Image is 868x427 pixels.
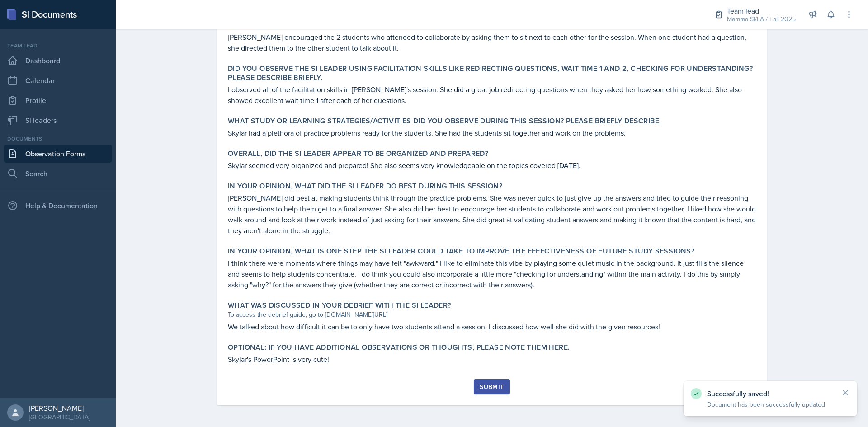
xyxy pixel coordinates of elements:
p: [PERSON_NAME] encouraged the 2 students who attended to collaborate by asking them to sit next to... [228,32,756,53]
label: In your opinion, what did the SI Leader do BEST during this session? [228,182,502,191]
p: I observed all of the facilitation skills in [PERSON_NAME]'s session. She did a great job redirec... [228,84,756,106]
div: Team lead [4,42,112,50]
a: Observation Forms [4,145,112,163]
p: Skylar's PowerPoint is very cute! [228,354,756,365]
p: Document has been successfully updated [707,400,834,409]
p: We talked about how difficult it can be to only have two students attend a session. I discussed h... [228,321,756,332]
div: Help & Documentation [4,197,112,215]
label: In your opinion, what is ONE step the SI Leader could take to improve the effectiveness of future... [228,247,694,256]
label: What study or learning strategies/activities did you observe during this session? Please briefly ... [228,117,661,126]
label: Optional: If you have additional observations or thoughts, please note them here. [228,343,570,352]
div: Team lead [727,5,796,16]
p: I think there were moments where things may have felt "awkward." I like to eliminate this vibe by... [228,258,756,290]
a: Calendar [4,71,112,89]
div: [PERSON_NAME] [29,404,90,413]
div: Documents [4,135,112,143]
p: [PERSON_NAME] did best at making students think through the practice problems. She was never quic... [228,192,756,236]
label: Did you observe the SI Leader using facilitation skills like redirecting questions, wait time 1 a... [228,64,756,82]
p: Successfully saved! [707,389,834,398]
label: What was discussed in your debrief with the SI Leader? [228,301,451,310]
a: Si leaders [4,111,112,129]
a: Dashboard [4,52,112,70]
a: Profile [4,91,112,109]
label: Overall, did the SI Leader appear to be organized and prepared? [228,149,488,158]
div: Mamma SI/LA / Fall 2025 [727,14,796,24]
a: Search [4,164,112,183]
button: Submit [474,379,509,394]
div: To access the debrief guide, go to [DOMAIN_NAME][URL] [228,310,756,319]
div: Submit [480,383,504,390]
div: [GEOGRAPHIC_DATA] [29,413,90,422]
label: Did you observe the SI Leader encouraging the students to collaborate through small group discuss... [228,12,756,30]
p: Skylar seemed very organized and prepared! She also seems very knowledgeable on the topics covere... [228,160,756,171]
p: Skylar had a plethora of practice problems ready for the students. She had the students sit toget... [228,127,756,138]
